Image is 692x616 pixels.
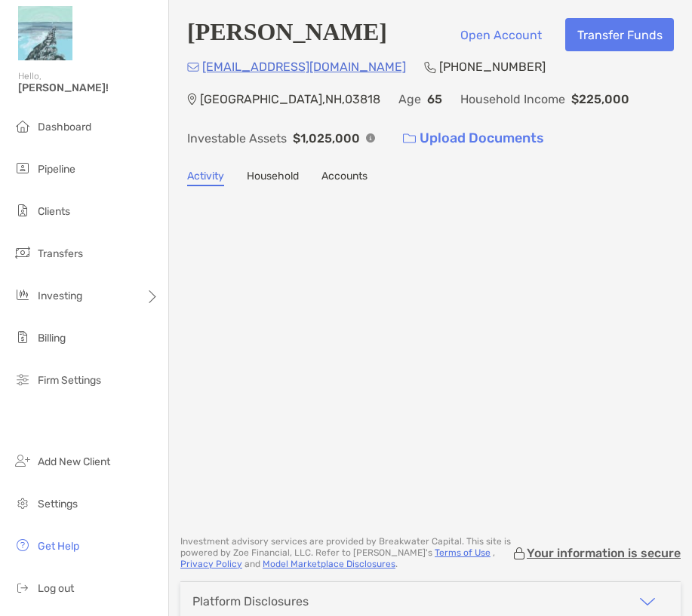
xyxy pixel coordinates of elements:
[247,170,299,186] a: Household
[366,133,375,143] img: Info Icon
[403,133,416,144] img: button icon
[192,594,309,608] div: Platform Disclosures
[565,18,674,51] button: Transfer Funds
[448,18,553,51] button: Open Account
[187,93,197,106] img: Location Icon
[38,205,70,218] span: Clients
[14,494,32,512] img: settings icon
[38,374,101,387] span: Firm Settings
[187,63,199,72] img: Email Icon
[14,328,32,346] img: billing icon
[460,90,565,109] p: Household Income
[38,121,91,133] span: Dashboard
[14,452,32,470] img: add_new_client icon
[187,170,224,186] a: Activity
[14,117,32,135] img: dashboard icon
[263,559,395,569] a: Model Marketplace Disclosures
[202,57,406,76] p: [EMAIL_ADDRESS][DOMAIN_NAME]
[14,286,32,304] img: investing icon
[14,201,32,219] img: clients icon
[180,536,512,570] p: Investment advisory services are provided by Breakwater Capital . This site is powered by Zoe Fin...
[200,90,380,109] p: [GEOGRAPHIC_DATA] , NH , 03818
[38,332,66,345] span: Billing
[38,498,78,510] span: Settings
[398,90,421,109] p: Age
[180,559,242,569] a: Privacy Policy
[187,18,387,51] h4: [PERSON_NAME]
[427,90,442,109] p: 65
[38,247,83,260] span: Transfers
[571,90,629,109] p: $225,000
[38,540,79,553] span: Get Help
[321,170,368,186] a: Accounts
[293,129,360,148] p: $1,025,000
[393,122,554,155] a: Upload Documents
[14,244,32,262] img: transfers icon
[38,582,74,595] span: Log out
[18,81,159,94] span: [PERSON_NAME]!
[424,61,436,73] img: Phone Icon
[187,129,287,148] p: Investable Assets
[14,370,32,388] img: firm-settings icon
[527,546,681,560] p: Your information is secure
[435,547,491,558] a: Terms of Use
[38,163,75,176] span: Pipeline
[14,159,32,177] img: pipeline icon
[439,57,546,76] p: [PHONE_NUMBER]
[14,536,32,554] img: get-help icon
[14,578,32,596] img: logout icon
[18,6,72,60] img: Zoe Logo
[38,290,82,302] span: Investing
[38,455,110,468] span: Add New Client
[638,593,657,611] img: icon arrow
